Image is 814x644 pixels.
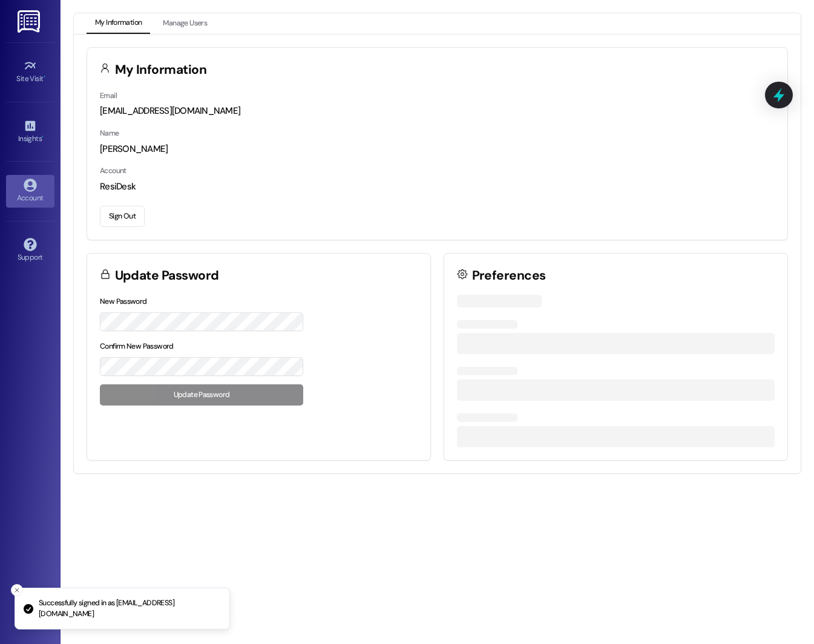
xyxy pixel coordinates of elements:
span: • [44,73,45,81]
button: Sign Out [100,206,145,227]
label: Account [100,166,126,176]
button: Close toast [11,584,23,596]
div: ResiDesk [100,180,775,193]
label: Email [100,91,117,100]
label: Name [100,128,119,138]
img: ResiDesk Logo [18,10,42,33]
h3: Update Password [115,269,219,282]
button: Manage Users [154,13,215,34]
h3: My Information [115,64,207,76]
a: Support [6,234,54,267]
div: [PERSON_NAME] [100,143,775,156]
a: Insights • [6,116,54,148]
label: Confirm New Password [100,341,174,351]
div: [EMAIL_ADDRESS][DOMAIN_NAME] [100,105,775,117]
span: • [42,133,44,141]
label: New Password [100,297,147,306]
h3: Preferences [472,269,546,282]
a: Site Visit • [6,56,54,88]
button: My Information [87,13,150,34]
a: Account [6,175,54,208]
p: Successfully signed in as [EMAIL_ADDRESS][DOMAIN_NAME] [39,598,220,619]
